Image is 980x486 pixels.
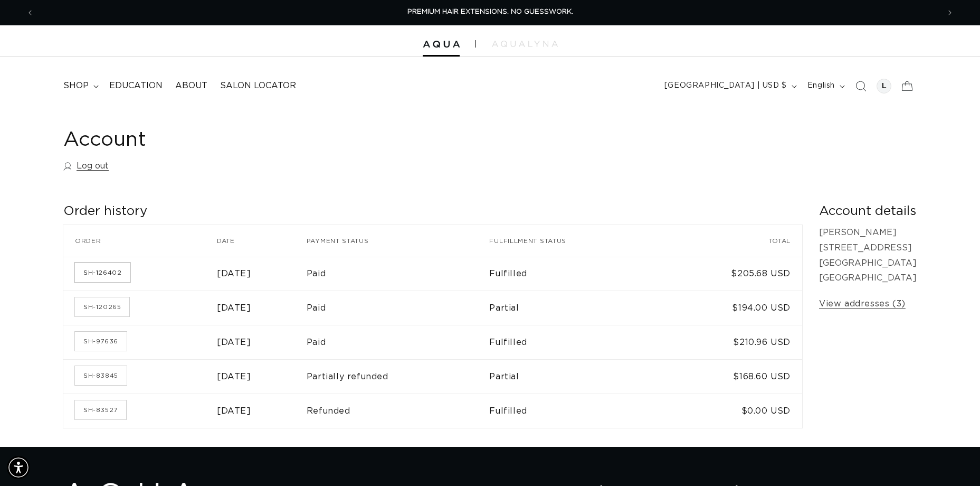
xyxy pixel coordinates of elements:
h2: Account details [819,203,917,220]
button: [GEOGRAPHIC_DATA] | USD $ [658,76,801,96]
a: Order number SH-126402 [75,263,130,282]
time: [DATE] [217,269,251,278]
td: Refunded [307,394,490,428]
span: About [175,80,207,91]
td: Paid [307,325,490,359]
a: Order number SH-97636 [75,332,127,351]
th: Order [63,225,217,257]
td: $0.00 USD [663,394,802,428]
td: Fulfilled [489,257,663,291]
img: aqualyna.com [492,41,558,47]
button: English [801,76,849,96]
span: Salon Locator [220,80,296,91]
summary: shop [57,74,103,98]
td: Paid [307,257,490,291]
td: $205.68 USD [663,257,802,291]
div: Accessibility Menu [7,456,30,479]
img: Aqua Hair Extensions [423,41,460,48]
th: Total [663,225,802,257]
td: Partial [489,291,663,325]
th: Payment status [307,225,490,257]
td: $210.96 USD [663,325,802,359]
a: Salon Locator [214,74,302,98]
a: Order number SH-83527 [75,400,126,419]
td: Fulfilled [489,325,663,359]
th: Fulfillment status [489,225,663,257]
h2: Order history [63,203,802,220]
time: [DATE] [217,372,251,381]
button: Next announcement [938,3,962,23]
span: [GEOGRAPHIC_DATA] | USD $ [664,80,787,91]
span: English [807,80,835,91]
td: $168.60 USD [663,359,802,394]
span: Education [109,80,163,91]
span: shop [63,80,89,91]
a: Order number SH-83845 [75,366,127,385]
h1: Account [63,127,917,153]
td: Fulfilled [489,394,663,428]
a: About [169,74,214,98]
button: Previous announcement [18,3,42,23]
th: Date [217,225,307,257]
a: Education [103,74,169,98]
td: Partially refunded [307,359,490,394]
span: PREMIUM HAIR EXTENSIONS. NO GUESSWORK. [407,8,573,15]
td: Partial [489,359,663,394]
td: Paid [307,291,490,325]
a: Order number SH-120265 [75,297,129,316]
time: [DATE] [217,304,251,312]
time: [DATE] [217,407,251,415]
p: [PERSON_NAME] [STREET_ADDRESS] [GEOGRAPHIC_DATA] [GEOGRAPHIC_DATA] [819,225,917,286]
td: $194.00 USD [663,291,802,325]
a: View addresses (3) [819,296,906,312]
time: [DATE] [217,338,251,347]
a: Log out [63,158,109,174]
summary: Search [849,74,872,98]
